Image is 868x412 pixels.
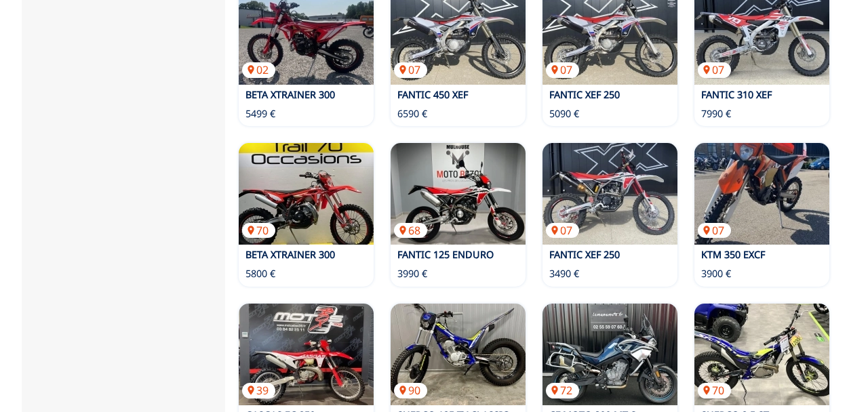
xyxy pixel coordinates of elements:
p: 07 [698,62,731,77]
a: FANTIC 450 XEF [397,88,468,101]
a: FANTIC 125 ENDURO [397,248,494,261]
p: 68 [394,223,427,238]
p: 70 [242,223,275,238]
p: 07 [546,62,579,77]
p: 07 [698,223,731,238]
img: SHERCO 2.5 ST [694,304,829,405]
a: FANTIC 125 ENDURO68 [391,143,526,245]
a: FANTIC 310 XEF [701,88,772,101]
p: 3490 € [549,267,579,281]
p: 5090 € [549,107,579,121]
a: FANTIC XEF 25007 [542,143,677,245]
a: BETA XTRAINER 300 [245,88,335,101]
a: FANTIC XEF 250 [549,88,620,101]
a: SHERCO 2.5 ST70 [694,304,829,405]
a: BETA XTRAINER 300 [245,248,335,261]
img: FANTIC XEF 250 [542,143,677,245]
p: 07 [394,62,427,77]
a: CF MOTO 800 MT Sport72 [542,304,677,405]
a: KTM 350 EXCF [701,248,765,261]
p: 70 [698,383,731,398]
p: 7990 € [701,107,731,121]
p: 6590 € [397,107,427,121]
img: KTM 350 EXCF [694,143,829,245]
p: 02 [242,62,275,77]
img: SHERCO 125 TY CLASSIC [391,304,526,405]
p: 90 [394,383,427,398]
p: 5499 € [245,107,275,121]
a: SHERCO 125 TY CLASSIC90 [391,304,526,405]
img: BETA XTRAINER 300 [239,143,374,245]
a: KTM 350 EXCF07 [694,143,829,245]
p: 72 [546,383,579,398]
p: 39 [242,383,275,398]
a: GASGAS EC 25039 [239,304,374,405]
p: 07 [546,223,579,238]
p: 3900 € [701,267,731,281]
img: FANTIC 125 ENDURO [391,143,526,245]
img: GASGAS EC 250 [239,304,374,405]
img: CF MOTO 800 MT Sport [542,304,677,405]
p: 3990 € [397,267,427,281]
p: 5800 € [245,267,275,281]
a: FANTIC XEF 250 [549,248,620,261]
a: BETA XTRAINER 30070 [239,143,374,245]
